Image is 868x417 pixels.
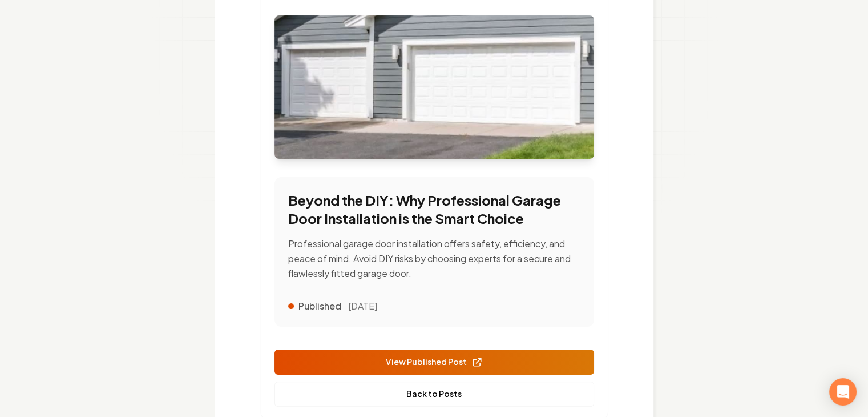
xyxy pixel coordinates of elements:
a: View Published Post [274,350,594,375]
p: Professional garage door installation offers safety, efficiency, and peace of mind. Avoid DIY ris... [288,236,580,281]
h3: Beyond the DIY: Why Professional Garage Door Installation is the Smart Choice [288,191,580,227]
a: Back to Posts [274,382,594,407]
span: Published [298,299,341,313]
span: View Published Post [386,356,483,368]
div: Open Intercom Messenger [829,378,857,406]
time: [DATE] [348,299,377,313]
